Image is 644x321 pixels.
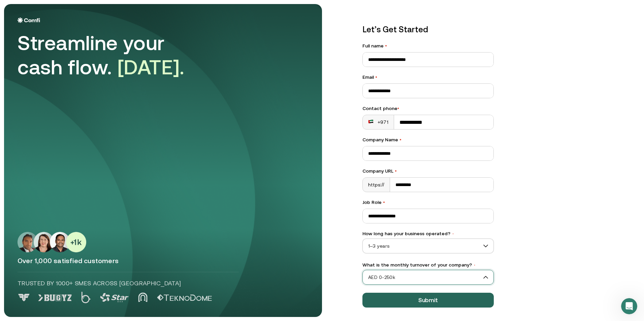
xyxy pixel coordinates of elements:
[375,74,377,80] span: •
[399,137,401,142] span: •
[621,298,637,314] iframe: Intercom live chat
[81,292,91,303] img: Logo 2
[18,279,239,288] p: Trusted by 1000+ SMEs across [GEOGRAPHIC_DATA]
[363,178,390,192] div: https://
[452,231,454,236] span: •
[363,272,493,282] span: AED 0-250k
[362,24,494,36] p: Let’s Get Started
[368,119,388,126] div: +971
[385,43,387,48] span: •
[362,230,494,237] label: How long has your business operated?
[100,293,129,302] img: Logo 3
[362,199,494,206] label: Job Role
[362,293,494,308] button: Submit
[362,42,494,49] label: Full name
[18,17,40,23] img: Logo
[362,261,494,269] label: What is the monthly turnover of your company?
[473,263,476,267] span: •
[157,294,212,301] img: Logo 5
[383,200,385,205] span: •
[18,31,206,79] div: Streamline your cash flow.
[362,136,494,143] label: Company Name
[18,294,30,301] img: Logo 0
[395,168,397,174] span: •
[118,56,185,79] span: [DATE].
[363,241,493,251] span: 1–3 years
[362,74,494,81] label: Email
[138,292,148,302] img: Logo 4
[362,168,494,175] label: Company URL
[397,106,399,111] span: •
[38,294,72,301] img: Logo 1
[18,256,309,265] p: Over 1,000 satisfied customers
[362,105,494,112] div: Contact phone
